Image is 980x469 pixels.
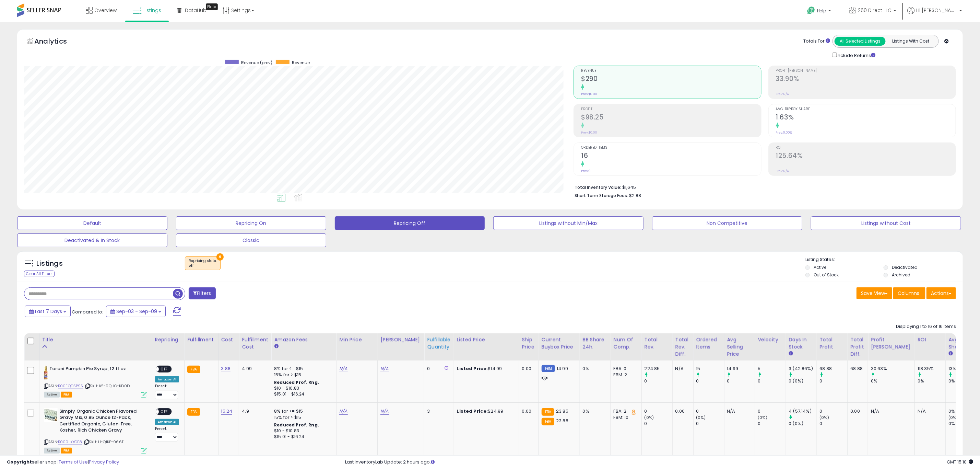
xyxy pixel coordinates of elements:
[339,408,347,415] a: N/A
[61,448,72,454] span: FBA
[675,408,688,414] div: 0.00
[820,408,848,414] div: 0
[758,408,786,414] div: 0
[155,376,179,382] div: Amazon AI
[789,351,793,357] small: Days In Stock.
[274,343,278,350] small: Amazon Fees.
[696,366,724,372] div: 15
[581,107,761,111] span: Profit
[727,408,750,414] div: N/A
[926,287,956,299] button: Actions
[948,351,953,357] small: Avg BB Share.
[274,428,331,434] div: $10 - $10.83
[116,308,157,315] span: Sep-03 - Sep-09
[522,336,536,351] div: Ship Price
[614,336,639,351] div: Num of Comp.
[221,336,236,343] div: Cost
[556,408,568,414] span: 23.85
[645,415,654,420] small: (0%)
[17,216,167,230] button: Default
[159,409,170,414] span: OFF
[221,408,233,415] a: 15.24
[581,130,597,135] small: Prev: $0.00
[807,6,815,15] i: Get Help
[916,7,957,14] span: Hi [PERSON_NAME]
[948,415,958,420] small: (0%)
[645,378,672,384] div: 0
[805,256,963,263] p: Listing States:
[789,421,817,427] div: 0 (0%)
[35,308,62,315] span: Last 7 Days
[335,216,485,230] button: Repricing Off
[583,366,605,372] div: 0%
[36,259,63,268] h5: Listings
[274,336,333,343] div: Amazon Fees
[457,366,514,372] div: $14.99
[758,336,783,343] div: Velocity
[7,459,32,465] strong: Copyright
[59,459,88,465] a: Terms of Use
[380,408,389,415] a: N/A
[185,7,206,14] span: DataHub
[948,408,976,414] div: 0%
[758,415,768,420] small: (0%)
[155,384,179,399] div: Preset:
[789,378,817,384] div: 0 (0%)
[675,336,690,358] div: Total Rev. Diff.
[583,408,605,414] div: 0%
[557,365,568,372] span: 14.99
[575,183,951,191] li: $1,645
[25,306,71,317] button: Last 7 Days
[776,152,956,161] h2: 125.64%
[59,408,143,435] b: Simply Organic Chicken Flavored Gravy Mix, 0.85 Ounce 12-Pack, Certified Organic, Gluten-Free, Ko...
[575,193,628,198] b: Short Term Storage Fees:
[727,378,755,384] div: 0
[814,264,826,270] label: Active
[44,448,60,454] span: All listings currently available for purchase on Amazon
[581,92,597,96] small: Prev: $0.00
[947,459,973,465] span: 2025-09-17 15:10 GMT
[857,287,892,299] button: Save View
[556,417,568,424] span: 23.88
[380,365,389,372] a: N/A
[242,336,268,351] div: Fulfillment Cost
[851,366,863,372] div: 68.88
[727,336,752,358] div: Avg Selling Price
[948,366,976,372] div: 13%
[758,421,786,427] div: 0
[811,216,961,230] button: Listings without Cost
[274,372,331,378] div: 15% for > $15
[776,169,789,173] small: Prev: N/A
[581,152,761,161] h2: 16
[758,378,786,384] div: 0
[34,36,80,48] h5: Analytics
[242,408,266,414] div: 4.9
[44,366,147,397] div: ASIN:
[581,75,761,84] h2: $290
[493,216,644,230] button: Listings without Min/Max
[274,366,331,372] div: 8% for <= $15
[645,366,672,372] div: 224.85
[58,439,82,445] a: B000LKXOE8
[645,336,670,351] div: Total Rev.
[614,366,636,372] div: FBA: 0
[645,408,672,414] div: 0
[187,336,215,343] div: Fulfillment
[44,366,48,379] img: 314QIYmIUlL._SL40_.jpg
[581,113,761,123] h2: $98.25
[155,336,181,343] div: Repricing
[652,216,802,230] button: Non Competitive
[24,271,55,277] div: Clear All Filters
[614,408,636,414] div: FBA: 2
[457,408,514,414] div: $24.99
[629,192,641,199] span: $2.88
[871,336,912,351] div: Profit [PERSON_NAME]
[44,408,58,422] img: 41C5bvhtITL._SL40_.jpg
[72,309,103,315] span: Compared to:
[44,392,60,398] span: All listings currently available for purchase on Amazon
[696,415,706,420] small: (0%)
[176,233,326,247] button: Classic
[189,263,217,268] div: off
[820,421,848,427] div: 0
[696,421,724,427] div: 0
